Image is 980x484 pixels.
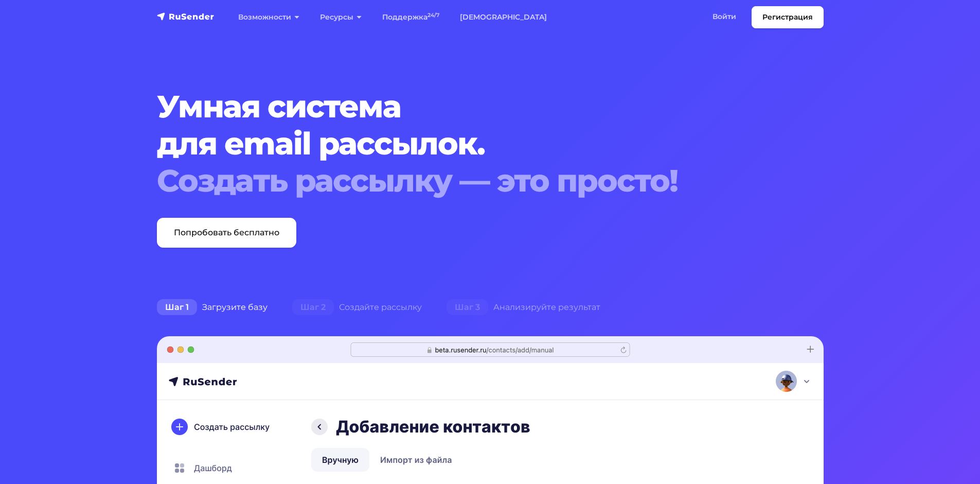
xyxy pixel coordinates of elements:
[228,7,310,28] a: Возможности
[157,11,215,22] img: RuSender
[157,299,197,316] span: Шаг 1
[157,162,767,199] div: Создать рассылку — это просто!
[292,299,334,316] span: Шаг 2
[157,218,296,248] a: Попробовать бесплатно
[434,297,613,318] div: Анализируйте результат
[450,7,557,28] a: [DEMOGRAPHIC_DATA]
[157,88,767,199] h1: Умная система для email рассылок.
[427,12,439,19] sup: 24/7
[310,7,372,28] a: Ресурсы
[447,299,488,316] span: Шаг 3
[145,297,280,318] div: Загрузите базу
[280,297,434,318] div: Создайте рассылку
[372,7,450,28] a: Поддержка24/7
[702,6,746,27] a: Войти
[752,6,824,28] a: Регистрация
